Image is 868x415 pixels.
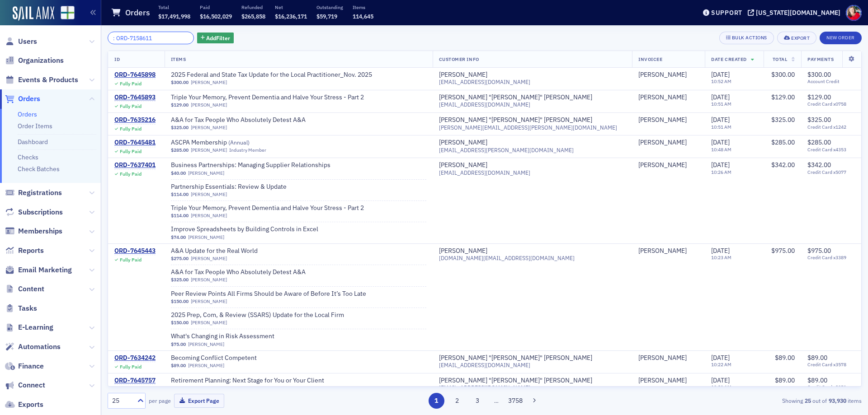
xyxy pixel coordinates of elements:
[18,207,63,217] span: Subscriptions
[61,6,75,20] img: SailAMX
[18,110,37,118] a: Orders
[171,268,306,276] a: A&A for Tax People Who Absolutely Detest A&A
[449,393,465,409] button: 2
[171,311,344,319] span: 2025 Prep, Com, & Review (SSARS) Update for the Local Firm
[171,377,324,385] span: Retirement Planning: Next Stage for You or Your Client
[171,354,285,362] a: Becoming Conflict Competent
[439,101,530,108] span: [EMAIL_ADDRESS][DOMAIN_NAME]
[711,361,731,368] time: 10:22 AM
[171,191,189,197] span: $114.00
[275,4,307,10] p: Net
[777,32,816,44] button: Export
[711,138,730,146] span: [DATE]
[439,79,530,85] span: [EMAIL_ADDRESS][DOMAIN_NAME]
[171,71,372,79] a: 2025 Federal and State Tax Update for the Local Practitioner_Nov. 2025
[711,101,731,107] time: 10:51 AM
[756,9,840,17] div: [US_STATE][DOMAIN_NAME]
[316,13,337,20] span: $59,719
[638,71,698,79] span: Charlotte Magner
[200,4,232,10] p: Paid
[120,257,142,263] div: Fully Paid
[638,377,687,385] a: [PERSON_NAME]
[807,362,855,368] span: Credit Card x3578
[18,37,37,47] span: Users
[114,139,156,147] div: ORD-7645481
[807,247,831,255] span: $975.00
[13,6,54,21] a: SailAMX
[439,139,487,147] a: [PERSON_NAME]
[5,284,44,294] a: Content
[638,161,687,169] div: [PERSON_NAME]
[171,56,186,62] span: Items
[5,265,72,275] a: Email Marketing
[5,207,63,217] a: Subscriptions
[114,93,156,102] a: ORD-7645893
[54,6,75,21] a: View Homepage
[5,226,62,236] a: Memberships
[18,380,45,390] span: Connect
[638,354,687,362] div: [PERSON_NAME]
[114,161,156,169] div: ORD-7637401
[5,56,64,65] a: Organizations
[171,341,186,347] span: $75.00
[18,56,64,65] span: Organizations
[439,377,592,385] a: [PERSON_NAME] "[PERSON_NAME]" [PERSON_NAME]
[803,396,812,405] strong: 25
[120,149,142,154] div: Fully Paid
[5,37,37,47] a: Users
[114,354,156,362] a: ORD-7634242
[171,213,189,219] span: $114.00
[5,400,43,410] a: Exports
[638,139,687,147] div: [PERSON_NAME]
[5,380,45,390] a: Connect
[18,361,44,371] span: Finance
[275,13,307,20] span: $16,236,171
[120,364,142,370] div: Fully Paid
[114,247,156,255] a: ORD-7645443
[638,377,698,385] span: Joe Starnes
[171,170,186,176] span: $40.00
[171,93,364,102] a: Triple Your Memory, Prevent Dementia and Halve Your Stress - Part 2
[171,247,285,255] span: A&A Update for the Real World
[171,79,189,85] span: $300.00
[120,171,142,177] div: Fully Paid
[748,9,844,16] button: [US_STATE][DOMAIN_NAME]
[171,256,189,261] span: $275.00
[229,147,266,153] div: Industry Member
[18,165,60,173] a: Check Batches
[807,376,827,384] span: $89.00
[188,341,224,347] a: [PERSON_NAME]
[711,376,730,384] span: [DATE]
[171,161,330,169] span: Business Partnerships: Managing Supplier Relationships
[114,377,156,385] a: ORD-7645757
[18,342,61,352] span: Automations
[125,7,150,18] h1: Orders
[171,277,189,283] span: $325.00
[638,354,698,362] span: Angie Dixon
[114,116,156,124] a: ORD-7635216
[171,234,186,240] span: $74.00
[711,56,746,62] span: Date Created
[470,393,486,409] button: 3
[638,116,687,124] div: [PERSON_NAME]
[171,116,306,124] span: A&A for Tax People Who Absolutely Detest A&A
[171,125,189,131] span: $325.00
[191,79,227,85] a: [PERSON_NAME]
[638,116,698,124] span: Trey Michael
[5,75,78,85] a: Events & Products
[171,385,186,391] span: $89.00
[807,116,831,124] span: $325.00
[191,102,227,108] a: [PERSON_NAME]
[112,396,132,406] div: 25
[439,161,487,169] div: [PERSON_NAME]
[149,396,171,405] label: per page
[171,320,189,326] span: $150.00
[638,247,687,255] div: [PERSON_NAME]
[120,81,142,87] div: Fully Paid
[5,303,37,313] a: Tasks
[439,93,592,102] a: [PERSON_NAME] "[PERSON_NAME]" [PERSON_NAME]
